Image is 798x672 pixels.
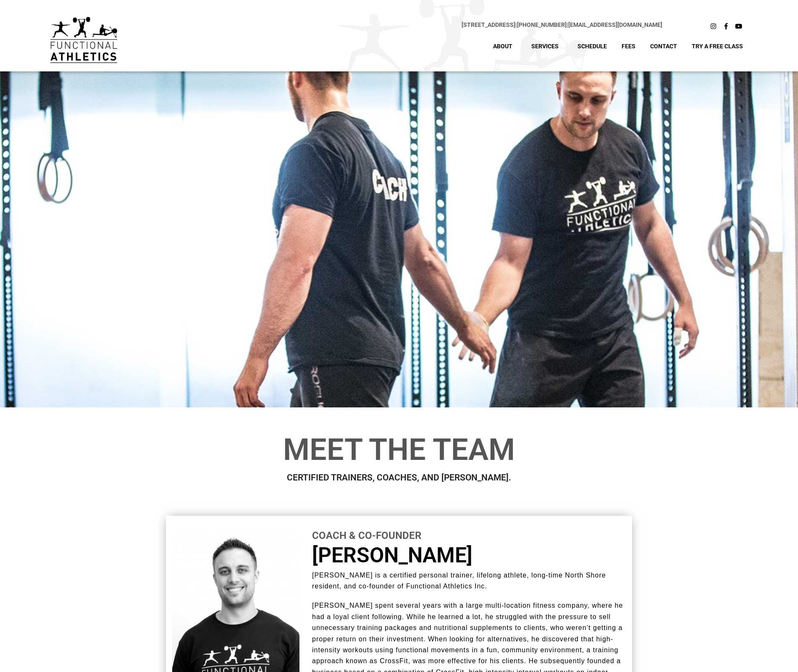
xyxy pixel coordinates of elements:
[571,37,613,55] a: Schedule
[50,17,117,63] img: default-logo
[685,37,749,55] a: Try A Free Class
[166,473,632,482] h2: CERTIFIED TRAINERS, COACHES, AND [PERSON_NAME].
[644,37,683,55] a: Contact
[568,21,662,28] a: [EMAIL_ADDRESS][DOMAIN_NAME]
[312,530,626,541] h5: Coach & Co-Founder
[517,21,567,28] a: [PHONE_NUMBER]
[134,20,662,30] p: |
[312,572,606,590] span: [PERSON_NAME] is a certified personal trainer, lifelong athlete, long-time North Shore resident, ...
[487,37,523,55] a: About
[166,435,632,465] h1: Meet the Team
[525,37,569,55] a: Services
[462,21,517,28] span: |
[312,545,626,566] h3: [PERSON_NAME]
[462,21,515,28] a: [STREET_ADDRESS]
[615,37,642,55] a: Fees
